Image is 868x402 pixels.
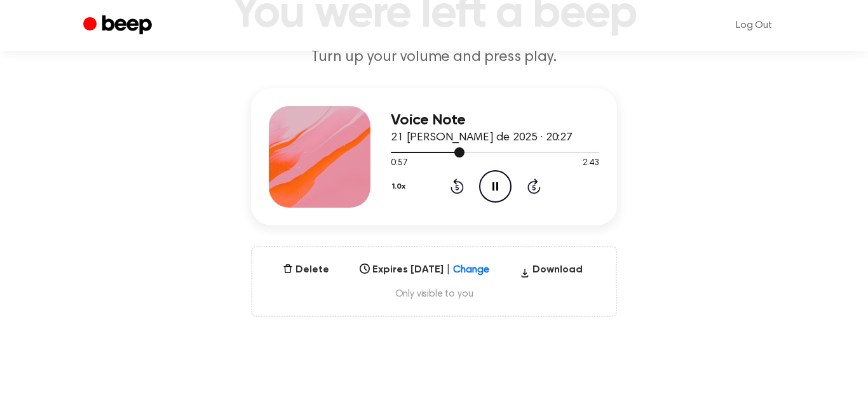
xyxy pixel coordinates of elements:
p: Turn up your volume and press play. [190,47,678,68]
span: 2:43 [583,157,599,170]
span: Only visible to you [268,288,600,300]
a: Beep [83,13,155,38]
a: Log Out [723,10,785,41]
button: Delete [278,262,334,278]
button: Download [515,262,588,283]
button: 1.0x [391,176,410,198]
span: 21 [PERSON_NAME] de 2025 · 20:27 [391,132,573,144]
h3: Voice Note [391,112,599,129]
span: 0:57 [391,157,407,170]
